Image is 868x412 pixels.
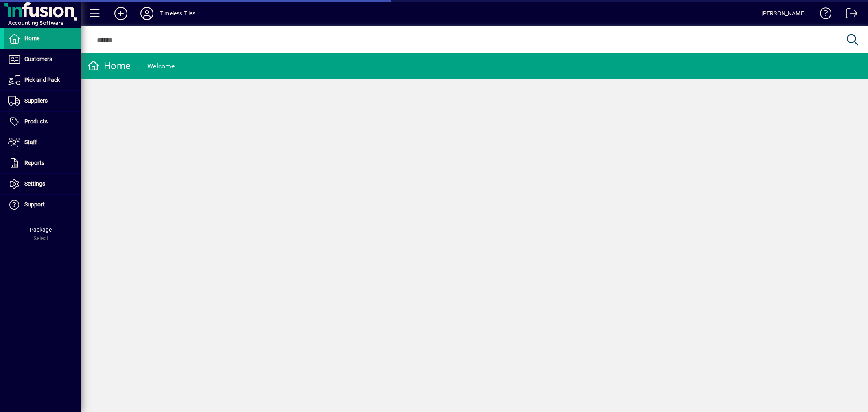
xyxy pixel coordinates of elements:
[4,49,81,70] a: Customers
[4,112,81,132] a: Products
[4,153,81,173] a: Reports
[24,139,37,145] span: Staff
[108,6,134,21] button: Add
[24,201,45,208] span: Support
[24,97,48,104] span: Suppliers
[761,7,806,20] div: [PERSON_NAME]
[4,70,81,90] a: Pick and Pack
[24,180,45,187] span: Settings
[4,174,81,194] a: Settings
[160,7,195,20] div: Timeless Tiles
[24,77,60,83] span: Pick and Pack
[24,35,39,42] span: Home
[134,6,160,21] button: Profile
[24,56,52,62] span: Customers
[24,160,44,166] span: Reports
[24,118,48,125] span: Products
[4,195,81,215] a: Support
[840,2,858,28] a: Logout
[4,132,81,153] a: Staff
[147,60,175,73] div: Welcome
[4,91,81,111] a: Suppliers
[30,226,52,233] span: Package
[87,59,131,72] div: Home
[814,2,832,28] a: Knowledge Base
